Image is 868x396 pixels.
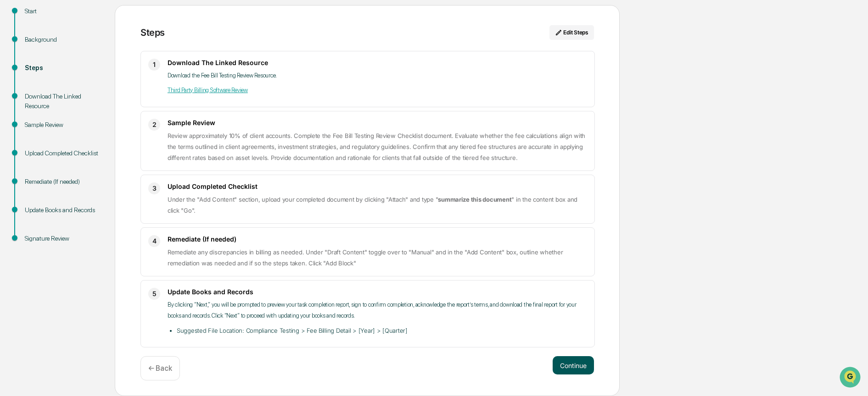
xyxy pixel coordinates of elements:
a: Third Party Billing Software Review [168,87,248,93]
a: Powered byPylon [65,155,111,162]
img: 1746055101610-c473b297-6a78-478c-a979-82029cc54cd1 [9,70,26,87]
span: 2 [152,119,157,130]
li: Suggested File Location: Compliance Testing > Fee Billing Detail > [Year] > [Quarter] [177,325,587,336]
a: 🗄️Attestations [63,112,118,128]
span: 4 [152,236,157,247]
a: 🖐️Preclearance [6,112,63,128]
h3: Remediate (If needed) [168,235,587,243]
div: 🔎 [9,134,17,141]
div: 🖐️ [9,116,17,124]
span: Data Lookup [18,133,58,142]
strong: summarize this document [438,196,511,203]
p: ← Back [148,364,172,373]
button: Continue [553,356,594,374]
div: Steps [25,63,100,73]
p: Download the Fee Bill Testing Review Resource. [168,70,587,81]
div: Start [25,6,100,16]
span: Preclearance [18,115,59,125]
a: 🔎Data Lookup [6,129,62,146]
p: How can we help? [9,19,167,34]
div: Signature Review [25,234,100,243]
div: Start new chat [31,70,151,79]
div: Upload Completed Checklist [25,148,100,158]
h3: Sample Review [168,119,587,126]
p: By clicking “Next,” you will be prompted to preview your task completion report, sign to confirm ... [168,299,587,321]
span: 5 [152,288,157,299]
button: Start new chat [156,73,167,84]
span: 3 [152,183,157,194]
div: Update Books and Records [25,205,100,215]
h3: Update Books and Records [168,288,587,296]
span: Review approximately 10% of client accounts. Complete the Fee Bill Testing Review Checklist docum... [168,132,585,161]
div: Steps [140,27,165,38]
div: Download The Linked Resource [25,92,100,111]
div: Sample Review [25,120,100,130]
h3: Download The Linked Resource [168,59,587,66]
span: Remediate any discrepancies in billing as needed. Under "Draft Content" toggle over to "Manual" a... [168,248,563,267]
iframe: Open customer support [839,366,863,390]
span: Under the "Add Content" section, upload your completed document by clicking "Attach" and type " "... [168,196,577,214]
div: Background [25,35,100,44]
span: 1 [153,59,156,70]
button: Edit Steps [549,25,594,40]
div: 🗄️ [67,116,74,124]
h3: Upload Completed Checklist [168,182,587,190]
span: Attestations [76,115,114,125]
div: We're available if you need us! [31,79,116,87]
div: Remediate (If needed) [25,177,100,187]
span: Pylon [91,155,111,162]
